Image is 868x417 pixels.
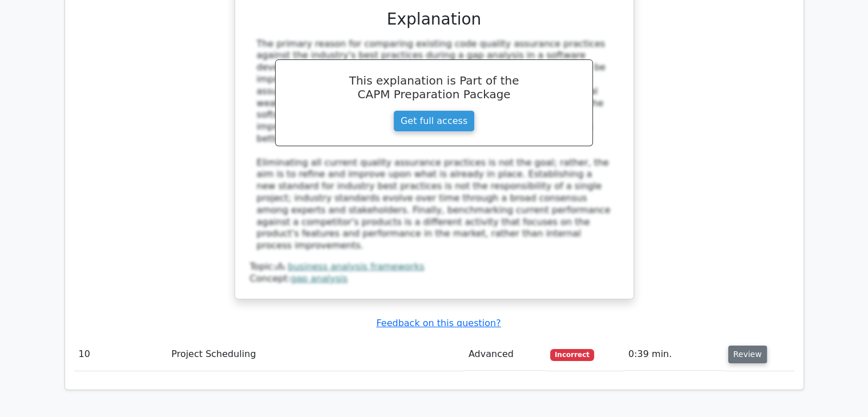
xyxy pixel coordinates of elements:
[393,110,475,132] a: Get full access
[624,338,724,371] td: 0:39 min.
[250,261,619,273] div: Topic:
[74,338,167,371] td: 10
[376,318,500,328] a: Feedback on this question?
[257,38,612,252] div: The primary reason for comparing existing code quality assurance practices against the industry's...
[288,261,424,272] a: business analysis frameworks
[290,273,348,284] a: gap analysis
[728,346,767,363] button: Review
[167,338,464,371] td: Project Scheduling
[250,273,619,285] div: Concept:
[550,349,594,360] span: Incorrect
[464,338,546,371] td: Advanced
[257,10,612,29] h3: Explanation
